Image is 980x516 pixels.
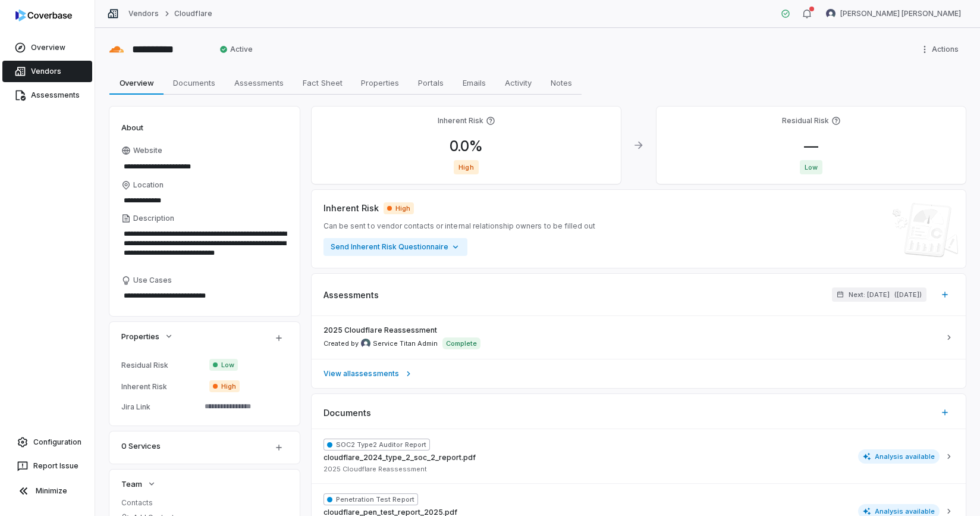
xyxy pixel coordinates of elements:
button: Minimize [5,479,90,503]
span: 0.0 % [440,137,492,155]
span: ( [DATE] ) [894,290,922,299]
a: Configuration [5,431,90,453]
a: Vendors [128,9,159,18]
button: Team [118,473,160,495]
a: 2025 Cloudflare ReassessmentCreated by Service Titan Admin avatarService Titan AdminComplete [312,316,966,359]
span: Overview [115,75,159,90]
span: Documents [168,75,220,90]
span: Fact Sheet [298,75,347,90]
span: Notes [546,75,577,90]
span: Description [133,214,174,223]
span: Assessments [323,289,379,301]
span: Use Cases [133,276,172,285]
span: About [121,122,143,133]
span: Next: [DATE] [849,290,890,299]
span: cloudflare_2024_type_2_soc_2_report.pdf [323,453,476,462]
span: Low [800,160,822,174]
button: Properties [118,326,177,347]
span: Created by [323,339,438,348]
span: Assessments [230,75,288,90]
span: Configuration [33,437,81,447]
div: Residual Risk [121,361,200,370]
span: Team [121,479,142,489]
span: Documents [323,406,371,419]
button: Next: [DATE]([DATE]) [832,287,926,302]
span: Location [133,180,164,190]
span: Report Issue [33,461,78,471]
a: Assessments [2,85,92,106]
span: Can be sent to vendor contacts or internal relationship owners to be filled out [323,221,595,231]
span: Low [209,359,238,371]
span: Properties [356,75,404,90]
span: Vendors [31,67,61,76]
h4: Residual Risk [782,116,829,126]
span: Properties [121,331,159,342]
span: Service Titan Admin [373,339,438,348]
span: [PERSON_NAME] [PERSON_NAME] [840,9,961,18]
img: logo-D7KZi-bG.svg [15,10,72,21]
span: Inherent Risk [323,202,379,214]
a: Cloudflare [174,9,212,18]
span: Emails [458,75,491,90]
span: Assessments [31,90,80,100]
input: Website [121,158,268,175]
span: Overview [31,43,65,52]
div: Jira Link [121,402,200,411]
span: Portals [413,75,448,90]
span: 2025 Cloudflare Reassessment [323,465,427,474]
span: SOC2 Type2 Auditor Report [323,439,430,451]
span: High [454,160,478,174]
div: Inherent Risk [121,382,205,391]
span: Activity [500,75,536,90]
span: Active [219,45,253,54]
span: Analysis available [858,449,940,464]
button: Bastian Bartels avatar[PERSON_NAME] [PERSON_NAME] [819,5,968,23]
button: More actions [916,40,966,58]
a: Vendors [2,61,92,82]
input: Location [121,192,288,209]
img: Service Titan Admin avatar [361,339,370,348]
span: 2025 Cloudflare Reassessment [323,326,437,335]
span: High [209,380,240,392]
textarea: Use Cases [121,287,288,304]
a: View allassessments [312,359,966,388]
h4: Inherent Risk [438,116,483,126]
button: Send Inherent Risk Questionnaire [323,238,467,256]
span: Website [133,146,162,155]
button: SOC2 Type2 Auditor Reportcloudflare_2024_type_2_soc_2_report.pdf2025 Cloudflare ReassessmentAnaly... [312,429,966,483]
span: View all assessments [323,369,399,379]
button: Report Issue [5,455,90,477]
span: Minimize [36,486,67,496]
dt: Contacts [121,498,288,508]
span: — [794,137,828,155]
img: Bastian Bartels avatar [826,9,835,18]
span: Penetration Test Report [323,493,418,505]
span: High [384,202,414,214]
p: Complete [446,339,477,348]
a: Overview [2,37,92,58]
textarea: Description [121,226,288,271]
